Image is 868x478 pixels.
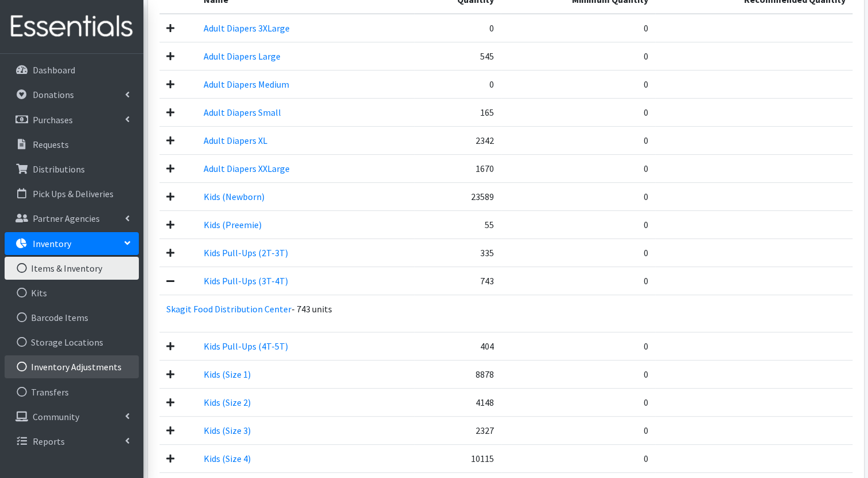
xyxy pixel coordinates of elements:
[414,332,501,360] td: 404
[5,207,139,230] a: Partner Agencies
[501,70,655,98] td: 0
[204,163,290,174] a: Adult Diapers XXLarge
[501,267,655,295] td: 0
[501,210,655,238] td: 0
[5,381,139,403] a: Transfers
[33,114,73,126] p: Purchases
[414,14,501,42] td: 0
[501,416,655,444] td: 0
[204,247,288,258] a: Kids Pull-Ups (2T-3T)
[5,108,139,131] a: Purchases
[5,83,139,106] a: Donations
[501,126,655,154] td: 0
[33,163,85,175] p: Distributions
[204,219,262,230] a: Kids (Preemie)
[33,188,114,199] p: Pick Ups & Deliveries
[204,453,251,464] a: Kids (Size 4)
[5,133,139,156] a: Requests
[5,281,139,304] a: Kits
[501,332,655,360] td: 0
[414,267,501,295] td: 743
[501,238,655,267] td: 0
[414,416,501,444] td: 2327
[414,238,501,267] td: 335
[204,50,281,62] a: Adult Diapers Large
[204,340,288,352] a: Kids Pull-Ups (4T-5T)
[33,139,69,150] p: Requests
[204,22,290,34] a: Adult Diapers 3XLarge
[501,360,655,388] td: 0
[204,397,251,408] a: Kids (Size 2)
[501,444,655,472] td: 0
[414,360,501,388] td: 8878
[33,238,71,249] p: Inventory
[5,405,139,428] a: Community
[5,257,139,280] a: Items & Inventory
[5,58,139,81] a: Dashboard
[159,295,853,323] p: - 743 units
[166,303,291,315] a: Skagit Food Distribution Center
[5,430,139,453] a: Reports
[204,135,267,146] a: Adult Diapers XL
[5,158,139,181] a: Distributions
[414,70,501,98] td: 0
[204,369,251,380] a: Kids (Size 1)
[33,436,65,447] p: Reports
[204,425,251,436] a: Kids (Size 3)
[204,191,264,202] a: Kids (Newborn)
[501,182,655,210] td: 0
[414,444,501,472] td: 10115
[5,182,139,205] a: Pick Ups & Deliveries
[204,275,288,287] a: Kids Pull-Ups (3T-4T)
[414,388,501,416] td: 4148
[414,98,501,126] td: 165
[33,411,79,422] p: Community
[414,126,501,154] td: 2342
[414,210,501,238] td: 55
[33,89,74,100] p: Donations
[414,154,501,182] td: 1670
[5,306,139,329] a: Barcode Items
[501,154,655,182] td: 0
[33,213,100,224] p: Partner Agencies
[5,331,139,354] a: Storage Locations
[5,355,139,378] a: Inventory Adjustments
[501,14,655,42] td: 0
[5,232,139,255] a: Inventory
[414,42,501,70] td: 545
[501,98,655,126] td: 0
[33,64,75,76] p: Dashboard
[5,7,139,46] img: HumanEssentials
[204,79,289,90] a: Adult Diapers Medium
[501,42,655,70] td: 0
[414,182,501,210] td: 23589
[204,107,281,118] a: Adult Diapers Small
[501,388,655,416] td: 0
